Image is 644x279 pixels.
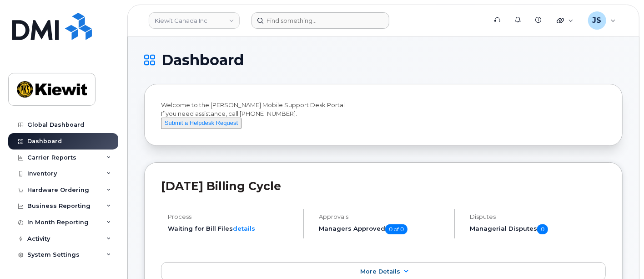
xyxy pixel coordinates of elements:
span: More Details [360,268,400,275]
h4: Approvals [319,213,447,220]
li: Waiting for Bill Files [168,224,296,233]
h4: Disputes [470,213,606,220]
span: 0 of 0 [385,224,408,234]
iframe: Messenger Launcher [604,239,637,272]
h5: Managers Approved [319,224,447,234]
span: Dashboard [161,53,244,67]
a: Submit a Helpdesk Request [161,119,241,126]
div: Welcome to the [PERSON_NAME] Mobile Support Desk Portal If you need assistance, call [PHONE_NUMBER]. [161,101,606,129]
h4: Process [168,213,296,220]
h5: Managerial Disputes [470,224,606,234]
a: details [233,225,255,232]
span: 0 [537,224,548,234]
h2: [DATE] Billing Cycle [161,179,606,193]
button: Submit a Helpdesk Request [161,118,241,129]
